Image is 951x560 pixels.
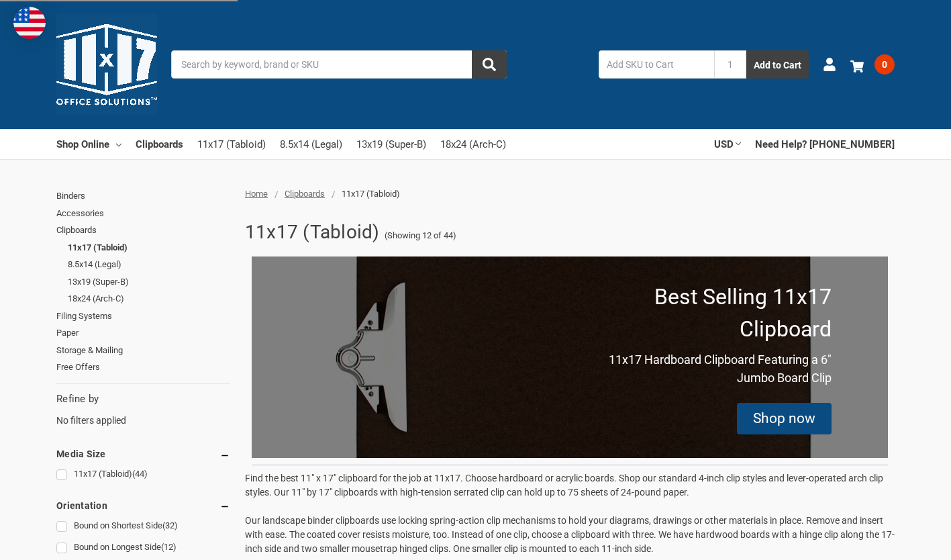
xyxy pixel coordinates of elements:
[197,130,266,159] a: 11x17 (Tabloid)
[56,342,230,359] a: Storage & Mailing
[342,189,400,199] span: 11x17 (Tabloid)
[56,324,230,342] a: Paper
[68,273,230,291] a: 13x19 (Super-B)
[56,465,230,483] a: 11x17 (Tabloid)
[570,351,832,387] p: 11x17 Hardboard Clipboard Featuring a 6" Jumbo Board Clip
[68,290,230,308] a: 18x24 (Arch-C)
[245,473,883,498] span: Find the best 11" x 17" clipboard for the job at 11x17. Choose hardboard or acrylic boards. Shop ...
[570,281,832,345] p: Best Selling 11x17 Clipboard
[753,408,815,430] div: Shop now
[746,50,809,79] button: Add to Cart
[56,391,230,428] div: No filters applied
[285,189,325,199] a: Clipboards
[356,130,426,159] a: 13x19 (Super-B)
[68,256,230,273] a: 8.5x14 (Legal)
[161,542,177,552] span: (12)
[56,359,230,376] a: Free Offers
[56,205,230,222] a: Accessories
[56,446,230,462] h5: Media Size
[56,14,157,115] img: 11x17.com
[440,130,506,159] a: 18x24 (Arch-C)
[599,50,714,79] input: Add SKU to Cart
[874,54,895,75] span: 0
[56,517,230,535] a: Bound on Shortest Side
[56,498,230,514] h5: Orientation
[56,539,230,557] a: Bound on Longest Side
[162,520,178,530] span: (32)
[245,215,380,250] h1: 11x17 (Tabloid)
[714,129,741,158] a: USD
[280,130,342,159] a: 8.5x14 (Legal)
[737,403,832,435] div: Shop now
[850,47,895,82] a: 0
[13,7,46,39] img: duty and tax information for United States
[56,187,230,205] a: Binders
[385,229,456,242] span: (Showing 12 of 44)
[56,129,121,158] a: Shop Online
[132,469,148,479] span: (44)
[245,189,268,199] a: Home
[56,391,230,407] h5: Refine by
[171,50,507,79] input: Search by keyword, brand or SKU
[755,129,895,158] a: Need Help? [PHONE_NUMBER]
[56,222,230,239] a: Clipboards
[68,239,230,256] a: 11x17 (Tabloid)
[245,515,895,554] span: Our landscape binder clipboards use locking spring-action clip mechanisms to hold your diagrams, ...
[56,308,230,325] a: Filing Systems
[136,129,183,158] a: Clipboards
